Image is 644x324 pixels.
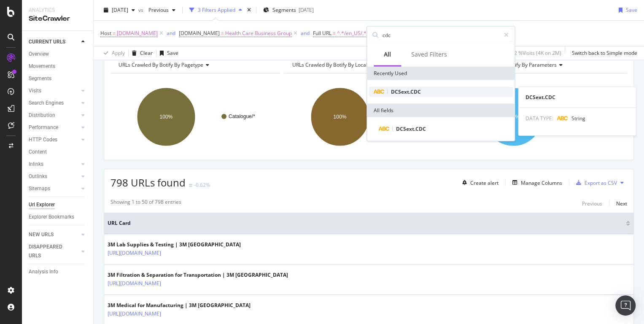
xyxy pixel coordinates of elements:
[585,179,617,186] div: Export as CSV
[167,49,178,57] div: Save
[572,49,637,57] div: Switch back to Simple mode
[29,243,79,260] a: DISAPPEARED URLS
[100,3,138,17] button: [DATE]
[616,200,627,207] div: Next
[167,30,175,37] div: and
[29,123,79,132] a: Performance
[284,80,454,154] svg: A chart.
[189,184,192,186] img: Equal
[112,6,128,13] span: 2025 Sep. 7th
[112,49,125,57] div: Apply
[29,135,57,144] div: HTTP Codes
[221,30,224,37] span: =
[29,7,86,14] div: Analytics
[521,179,562,186] div: Manage Columns
[382,29,500,41] input: Search by field name
[29,184,79,193] a: Sitemaps
[29,14,86,24] div: SiteCrawler
[140,49,153,57] div: Clear
[470,179,498,186] div: Create alert
[29,148,87,157] a: Content
[29,172,47,181] div: Outlinks
[29,148,47,157] div: Content
[119,61,203,68] span: URLs Crawled By Botify By pagetype
[29,243,71,260] div: DISAPPEARED URLS
[108,302,251,309] div: 3M Medical for Manufacturing | 3M [GEOGRAPHIC_DATA]
[301,30,310,37] div: and
[113,30,116,37] span: =
[29,200,55,209] div: Url Explorer
[29,62,87,71] a: Movements
[110,198,181,208] div: Showing 1 to 50 of 798 entries
[29,74,87,83] a: Segments
[194,181,210,189] div: -0.62%
[616,198,627,208] button: Next
[110,80,280,154] svg: A chart.
[29,62,55,71] div: Movements
[167,29,175,37] button: and
[396,125,426,132] span: DCSext.CDC
[313,30,331,37] span: Full URL
[509,178,562,188] button: Manage Columns
[29,50,87,59] a: Overview
[138,6,145,13] span: vs
[108,241,241,248] div: 3M Lab Supplies & Testing | 3M [GEOGRAPHIC_DATA]
[29,99,64,108] div: Search Engines
[411,50,447,59] div: Saved Filters
[299,6,314,13] div: [DATE]
[29,230,54,239] div: NEW URLS
[100,30,111,37] span: Host
[29,172,79,181] a: Outlinks
[292,61,370,68] span: URLs Crawled By Botify By locale
[459,176,498,189] button: Create alert
[29,200,87,209] a: Url Explorer
[245,6,253,14] div: times
[626,6,637,13] div: Save
[333,114,346,120] text: 100%
[458,80,627,154] svg: A chart.
[615,295,636,316] div: Open Intercom Messenger
[29,38,79,46] a: CURRENT URLS
[108,219,624,227] span: URL Card
[229,113,255,119] text: Catalogue/*
[160,114,173,120] text: 100%
[29,160,79,169] a: Inlinks
[29,99,79,108] a: Search Engines
[525,115,553,122] span: DATA TYPE:
[301,29,310,37] button: and
[391,88,421,95] span: DCSext.CDC
[117,27,158,39] span: [DOMAIN_NAME]
[29,230,79,239] a: NEW URLS
[582,200,602,207] div: Previous
[367,67,515,80] div: Recently Used
[29,184,50,193] div: Sitemaps
[272,6,296,13] span: Segments
[29,123,58,132] div: Performance
[108,279,161,288] a: [URL][DOMAIN_NAME]
[145,3,179,17] button: Previous
[225,27,292,39] span: Health Care Business Group
[569,46,637,60] button: Switch back to Simple mode
[384,50,391,59] div: All
[29,50,49,59] div: Overview
[333,30,336,37] span: =
[117,58,272,72] h4: URLs Crawled By Botify By pagetype
[29,38,65,46] div: CURRENT URLS
[582,198,602,208] button: Previous
[108,249,161,257] a: [URL][DOMAIN_NAME]
[260,3,317,17] button: Segments[DATE]
[291,58,446,72] h4: URLs Crawled By Botify By locale
[507,49,561,57] div: 0.22 % Visits ( 4K on 2M )
[615,3,637,17] button: Save
[464,58,620,72] h4: URLs Crawled By Botify By parameters
[29,267,58,276] div: Analysis Info
[573,176,617,189] button: Export as CSV
[129,46,153,60] button: Clear
[100,46,125,60] button: Apply
[29,74,51,83] div: Segments
[29,160,43,169] div: Inlinks
[29,86,79,95] a: Visits
[29,213,87,221] a: Explorer Bookmarks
